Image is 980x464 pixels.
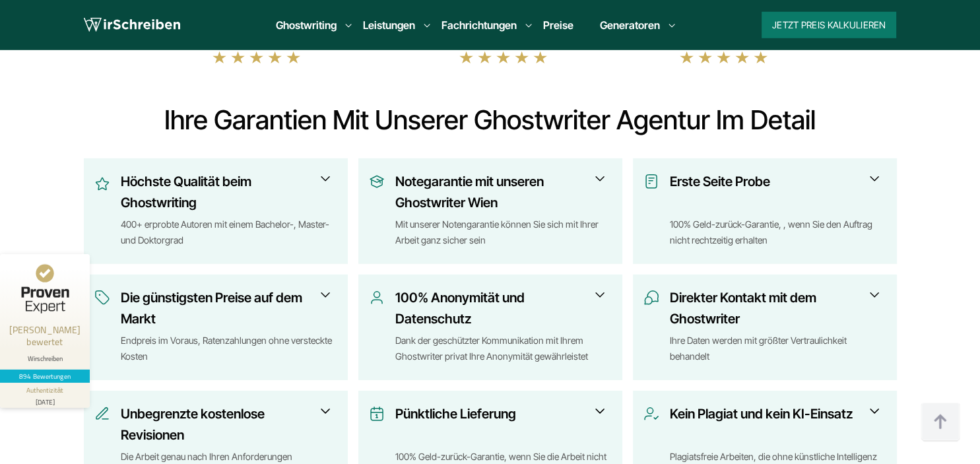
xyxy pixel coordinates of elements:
div: Wirschreiben [5,354,84,363]
a: Leistungen [363,17,415,33]
a: Generatoren [600,17,660,33]
img: button top [921,403,960,442]
img: Unbegrenzte kostenlose Revisionen [94,406,110,422]
h3: Kein Plagiat und kein KI-Einsatz [670,403,878,446]
div: [DATE] [5,395,84,405]
h3: 100% Anonymität und Datenschutz [395,287,603,329]
a: Preise [543,18,573,32]
h3: Notegarantie mit unseren Ghostwriter Wien [395,171,603,213]
img: Die günstigsten Preise auf dem Markt [94,290,110,306]
img: logo wirschreiben [84,15,180,35]
div: Mit unserer Notengarantie können Sie sich mit Ihrer Arbeit ganz sicher sein [395,216,612,248]
img: Direkter Kontakt mit dem Ghostwriter [643,290,659,306]
h3: Erste Seite Probe [670,171,878,213]
a: Fachrichtungen [441,17,517,33]
h3: Höchste Qualität beim Ghostwriting [121,171,329,213]
img: stars [679,50,769,65]
img: 100% Anonymität und Datenschutz [369,290,385,306]
h3: Pünktliche Lieferung [395,403,603,446]
h3: Unbegrenzte kostenlose Revisionen [121,403,329,446]
div: Authentizität [26,385,64,395]
button: Jetzt Preis kalkulieren [762,12,896,38]
img: stars [212,50,302,65]
img: Höchste Qualität beim Ghostwriting [94,174,110,195]
h2: Ihre Garantien mit unserer Ghostwriter Agentur im Detail [84,104,897,136]
img: Pünktliche Lieferung [369,406,385,422]
div: Endpreis im Voraus, Ratenzahlungen ohne versteckte Kosten [121,333,337,364]
div: Ihre Daten werden mit größter Vertraulichkeit behandelt [670,333,886,364]
img: Kein Plagiat und kein KI-Einsatz [643,406,659,422]
div: 100% Geld-zurück-Garantie, , wenn Sie den Auftrag nicht rechtzeitig erhalten [670,216,886,248]
h3: Die günstigsten Preise auf dem Markt [121,287,329,329]
img: Notegarantie mit unseren Ghostwriter Wien [369,174,385,189]
img: stars [459,50,548,65]
h3: Direkter Kontakt mit dem Ghostwriter [670,287,878,329]
img: Erste Seite Probe [643,174,659,189]
a: Ghostwriting [276,17,337,33]
div: 400+ erprobte Autoren mit einem Bachelor-, Master- und Doktorgrad [121,216,337,248]
div: Dank der geschützter Kommunikation mit Ihrem Ghostwriter privat Ihre Anonymität gewährleistet [395,333,612,364]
